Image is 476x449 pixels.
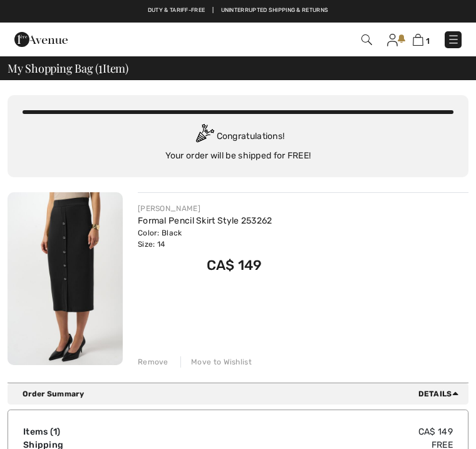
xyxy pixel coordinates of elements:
[23,425,210,438] td: Items ( )
[138,203,272,214] div: [PERSON_NAME]
[138,215,272,226] a: Formal Pencil Skirt Style 253262
[426,36,430,46] span: 1
[361,34,372,45] img: Search
[413,33,430,46] a: 1
[14,27,68,52] img: 1ère Avenue
[23,388,463,400] div: Order Summary
[138,227,272,250] div: Color: Black Size: 14
[418,388,463,400] span: Details
[53,426,57,437] span: 1
[210,425,453,438] td: CA$ 149
[14,34,68,44] a: 1ère Avenue
[8,192,123,365] img: Formal Pencil Skirt Style 253262
[387,34,398,46] img: My Info
[207,257,262,274] span: CA$ 149
[447,33,460,46] img: Menu
[192,124,217,149] img: Congratulation2.svg
[98,60,103,75] span: 1
[23,124,453,162] div: Congratulations! Your order will be shipped for FREE!
[8,63,128,74] span: My Shopping Bag ( Item)
[180,356,252,368] div: Move to Wishlist
[413,34,423,46] img: Shopping Bag
[138,356,168,368] div: Remove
